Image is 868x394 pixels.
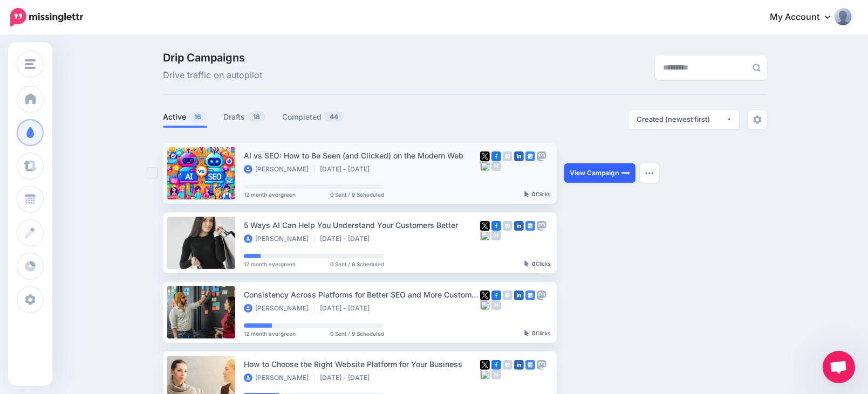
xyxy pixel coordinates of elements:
[480,161,490,171] img: bluesky-grey-square.png
[480,370,490,379] img: bluesky-grey-square.png
[525,360,535,370] img: google_business-square.png
[753,64,761,72] img: search-grey-6.png
[532,260,536,267] b: 0
[524,330,550,337] div: Clicks
[189,112,207,122] span: 16
[491,231,501,240] img: medium-grey-square.png
[823,351,855,383] a: Open chat
[532,191,536,197] b: 0
[244,149,480,162] div: AI vs SEO: How to Be Seen (and Clicked) on the Modern Web
[491,370,501,379] img: medium-grey-square.png
[532,330,536,336] b: 0
[525,221,535,231] img: google_business-square.png
[503,221,512,231] img: instagram-grey-square.png
[628,110,739,129] button: Created (newest first)
[759,4,852,31] a: My Account
[330,261,384,267] span: 0 Sent / 9 Scheduled
[491,291,501,300] img: facebook-square.png
[537,291,546,300] img: mastodon-grey-square.png
[480,231,490,240] img: bluesky-grey-square.png
[244,304,315,313] li: [PERSON_NAME]
[514,221,524,231] img: linkedin-square.png
[25,59,36,69] img: menu.png
[330,192,384,197] span: 0 Sent / 9 Scheduled
[621,169,630,177] img: arrow-long-right-white.png
[10,8,83,26] img: Missinglettr
[514,360,524,370] img: linkedin-square.png
[480,360,490,370] img: twitter-square.png
[248,112,265,122] span: 18
[503,151,512,161] img: instagram-grey-square.png
[503,291,512,300] img: instagram-grey-square.png
[320,304,375,313] li: [DATE] - [DATE]
[525,151,535,161] img: google_business-square.png
[244,219,480,231] div: 5 Ways AI Can Help You Understand Your Customers Better
[524,330,529,336] img: pointer-grey-darker.png
[503,360,512,370] img: instagram-grey-square.png
[537,151,546,161] img: mastodon-grey-square.png
[480,221,490,231] img: twitter-square.png
[163,110,207,123] a: Active16
[282,110,344,123] a: Completed44
[514,291,524,300] img: linkedin-square.png
[480,291,490,300] img: twitter-square.png
[330,331,384,336] span: 0 Sent / 9 Scheduled
[163,68,262,82] span: Drive traffic on autopilot
[637,114,726,125] div: Created (newest first)
[537,221,546,231] img: mastodon-grey-square.png
[645,171,654,175] img: dots.png
[514,151,524,161] img: linkedin-square.png
[320,374,375,382] li: [DATE] - [DATE]
[244,374,315,382] li: [PERSON_NAME]
[524,261,550,267] div: Clicks
[491,300,501,310] img: medium-grey-square.png
[491,161,501,171] img: medium-grey-square.png
[244,331,296,336] span: 12 month evergreen
[564,163,635,183] a: View Campaign
[320,234,375,243] li: [DATE] - [DATE]
[537,360,546,370] img: mastodon-grey-square.png
[524,260,529,267] img: pointer-grey-darker.png
[525,291,535,300] img: google_business-square.png
[163,52,262,63] span: Drip Campaigns
[491,151,501,161] img: facebook-square.png
[244,288,480,301] div: Consistency Across Platforms for Better SEO and More Customer Trust
[244,192,296,197] span: 12 month evergreen
[524,191,529,197] img: pointer-grey-darker.png
[324,112,344,122] span: 44
[480,151,490,161] img: twitter-square.png
[480,300,490,310] img: bluesky-grey-square.png
[244,358,480,370] div: How to Choose the Right Website Platform for Your Business
[491,221,501,231] img: facebook-square.png
[491,360,501,370] img: facebook-square.png
[244,234,315,243] li: [PERSON_NAME]
[753,115,762,124] img: settings-grey.png
[524,191,550,198] div: Clicks
[244,165,315,174] li: [PERSON_NAME]
[244,261,296,267] span: 12 month evergreen
[223,110,266,123] a: Drafts18
[320,165,375,174] li: [DATE] - [DATE]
